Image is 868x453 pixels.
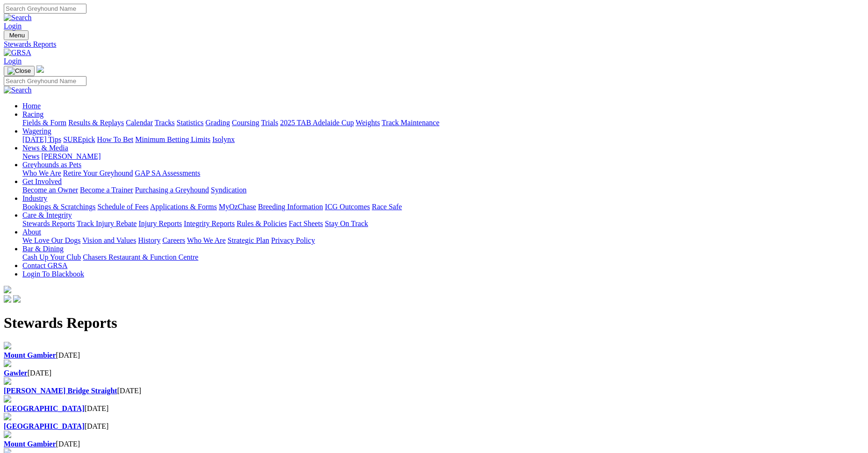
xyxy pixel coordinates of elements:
[13,295,21,303] img: twitter.svg
[138,219,182,227] a: Injury Reports
[206,119,230,127] a: Grading
[4,4,86,14] input: Search
[80,186,133,194] a: Become a Trainer
[4,295,11,303] img: facebook.svg
[4,76,86,86] input: Search
[22,245,64,253] a: Bar & Dining
[4,413,11,420] img: file-red.svg
[4,404,864,413] div: [DATE]
[22,203,95,211] a: Bookings & Scratchings
[63,169,133,177] a: Retire Your Greyhound
[289,219,323,227] a: Fact Sheets
[22,119,864,127] div: Racing
[22,102,41,110] a: Home
[126,119,153,127] a: Calendar
[22,177,62,185] a: Get Involved
[22,186,78,194] a: Become an Owner
[258,203,323,211] a: Breeding Information
[97,203,148,211] a: Schedule of Fees
[325,219,368,227] a: Stay On Track
[22,119,66,127] a: Fields & Form
[261,119,278,127] a: Trials
[68,119,124,127] a: Results & Replays
[4,86,32,94] img: Search
[22,194,47,202] a: Industry
[211,186,246,194] a: Syndication
[4,369,28,377] a: Gawler
[22,236,80,244] a: We Love Our Dogs
[232,119,259,127] a: Coursing
[4,49,31,57] img: GRSA
[4,30,29,40] button: Toggle navigation
[135,169,201,177] a: GAP SA Assessments
[4,395,11,403] img: file-red.svg
[22,169,864,177] div: Greyhounds as Pets
[83,253,198,261] a: Chasers Restaurant & Function Centre
[135,135,210,143] a: Minimum Betting Limits
[4,314,864,332] h1: Stewards Reports
[4,431,11,438] img: file-red.svg
[41,152,100,160] a: [PERSON_NAME]
[4,387,864,395] div: [DATE]
[4,422,85,430] a: [GEOGRAPHIC_DATA]
[63,135,95,143] a: SUREpick
[325,203,370,211] a: ICG Outcomes
[219,203,256,211] a: MyOzChase
[4,351,56,359] a: Mount Gambier
[271,236,315,244] a: Privacy Policy
[237,219,287,227] a: Rules & Policies
[4,387,117,395] a: [PERSON_NAME] Bridge Straight
[22,169,61,177] a: Who We Are
[4,440,56,448] b: Mount Gambier
[4,440,864,448] div: [DATE]
[4,22,22,30] a: Login
[280,119,354,127] a: 2025 TAB Adelaide Cup
[82,236,136,244] a: Vision and Values
[138,236,160,244] a: History
[150,203,217,211] a: Applications & Forms
[162,236,185,244] a: Careers
[212,135,235,143] a: Isolynx
[22,219,75,227] a: Stewards Reports
[9,32,25,39] span: Menu
[22,219,864,228] div: Care & Integrity
[4,342,11,349] img: file-red.svg
[4,404,85,412] b: [GEOGRAPHIC_DATA]
[155,119,175,127] a: Tracks
[4,377,11,385] img: file-red.svg
[184,219,235,227] a: Integrity Reports
[228,236,269,244] a: Strategic Plan
[22,253,864,262] div: Bar & Dining
[22,186,864,194] div: Get Involved
[4,57,22,65] a: Login
[356,119,380,127] a: Weights
[22,211,72,219] a: Care & Integrity
[4,286,11,293] img: logo-grsa-white.png
[22,270,84,278] a: Login To Blackbook
[22,161,81,169] a: Greyhounds as Pets
[4,66,35,76] button: Toggle navigation
[4,40,864,49] a: Stewards Reports
[22,152,864,161] div: News & Media
[22,135,864,144] div: Wagering
[22,203,864,211] div: Industry
[36,65,44,73] img: logo-grsa-white.png
[4,14,32,22] img: Search
[4,351,864,360] div: [DATE]
[372,203,402,211] a: Race Safe
[177,119,204,127] a: Statistics
[4,369,864,377] div: [DATE]
[22,127,51,135] a: Wagering
[77,219,136,227] a: Track Injury Rebate
[22,262,67,269] a: Contact GRSA
[22,110,43,118] a: Racing
[22,152,39,160] a: News
[22,236,864,245] div: About
[22,228,41,236] a: About
[22,144,68,152] a: News & Media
